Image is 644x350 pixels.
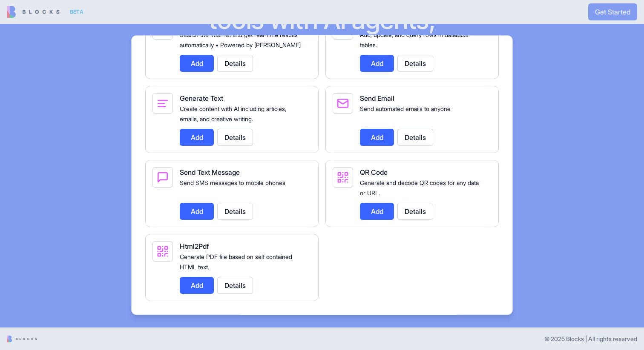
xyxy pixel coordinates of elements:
[360,105,451,112] span: Send automated emails to anyone
[360,202,394,219] button: Add
[180,168,240,176] span: Send Text Message
[180,179,285,186] span: Send SMS messages to mobile phones
[180,31,301,48] span: Search the internet and get real-time results automatically • Powered by [PERSON_NAME]
[217,128,253,145] button: Details
[360,168,388,176] span: QR Code
[180,54,214,71] button: Add
[360,128,394,145] button: Add
[360,179,479,196] span: Generate and decode QR codes for any data or URL.
[397,202,433,219] button: Details
[180,276,214,293] button: Add
[360,54,394,71] button: Add
[180,253,292,270] span: Generate PDF file based on self contained HTML text.
[217,54,253,71] button: Details
[180,94,223,102] span: Generate Text
[217,202,253,219] button: Details
[180,105,286,122] span: Create content with AI including articles, emails, and creative writing.
[360,31,469,48] span: Add, update, and query rows in database tables.
[360,94,394,102] span: Send Email
[180,242,209,250] span: Html2Pdf
[397,54,433,71] button: Details
[180,128,214,145] button: Add
[180,202,214,219] button: Add
[217,276,253,293] button: Details
[397,128,433,145] button: Details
